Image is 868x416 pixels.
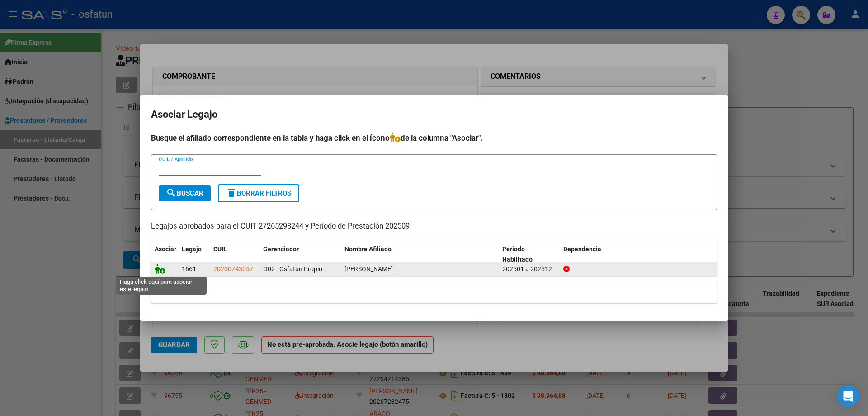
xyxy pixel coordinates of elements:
div: 202501 a 202512 [502,264,556,274]
span: 1661 [182,265,196,273]
button: Borrar Filtros [218,184,299,202]
span: Dependencia [563,245,601,253]
mat-icon: delete [226,187,237,198]
span: O02 - Osfatun Propio [263,265,322,273]
span: Legajo [182,245,202,253]
span: Nombre Afiliado [344,245,392,253]
div: Open Intercom Messenger [837,385,859,407]
h2: Asociar Legajo [151,106,717,123]
p: Legajos aprobados para el CUIT 27265298244 y Período de Prestación 202509 [151,221,717,232]
span: Borrar Filtros [226,189,291,197]
div: 1 registros [151,280,717,303]
datatable-header-cell: Legajo [178,239,210,269]
span: ZEBALLOS CLAUDIO FABIAN [344,265,393,273]
span: Gerenciador [263,245,299,253]
datatable-header-cell: Dependencia [560,239,717,269]
h4: Busque el afiliado correspondiente en la tabla y haga click en el ícono de la columna "Asociar". [151,132,717,144]
datatable-header-cell: Nombre Afiliado [341,239,499,269]
mat-icon: search [166,187,177,198]
button: Buscar [159,185,211,201]
datatable-header-cell: Gerenciador [259,239,341,269]
span: Asociar [155,245,176,253]
datatable-header-cell: Periodo Habilitado [499,239,560,269]
span: Buscar [166,189,203,197]
span: 20200793057 [213,265,253,273]
datatable-header-cell: CUIL [210,239,259,269]
span: CUIL [213,245,227,253]
span: Periodo Habilitado [502,245,533,263]
datatable-header-cell: Asociar [151,239,178,269]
